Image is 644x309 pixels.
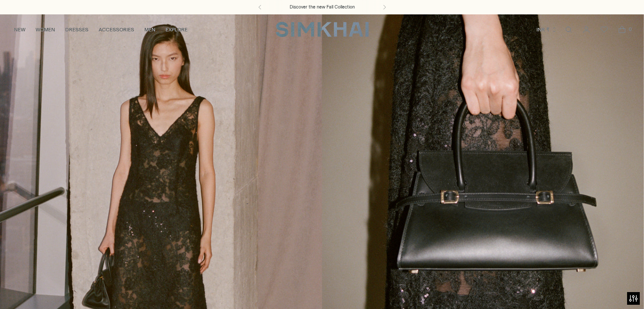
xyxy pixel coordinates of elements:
a: ACCESSORIES [99,20,134,39]
a: Go to the account page [578,21,595,38]
a: Discover the new Fall Collection [290,4,355,11]
a: EXPLORE [166,20,188,39]
span: 0 [626,25,634,33]
a: Wishlist [596,21,613,38]
a: Open cart modal [614,21,630,38]
a: Open search modal [560,21,577,38]
a: WOMEN [36,20,55,39]
a: MEN [144,20,155,39]
a: DRESSES [65,20,88,39]
button: INR ₹ [536,20,557,39]
a: SIMKHAI [276,21,369,38]
a: NEW [14,20,25,39]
